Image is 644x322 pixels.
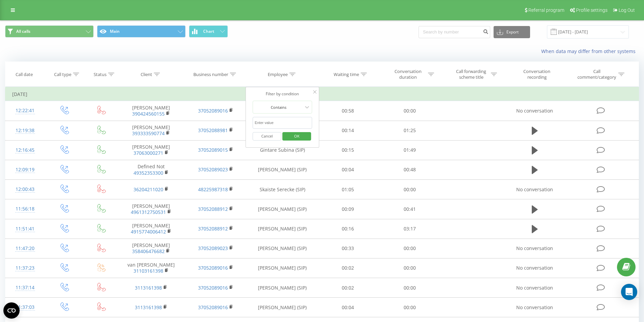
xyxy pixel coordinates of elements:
[132,110,165,117] a: 390424560155
[317,121,379,140] td: 00:14
[12,222,38,236] div: 11:51:41
[12,124,38,137] div: 12:19:38
[134,150,163,156] a: 37063000271
[16,72,33,77] div: Call date
[5,25,94,38] button: All calls
[248,298,317,317] td: [PERSON_NAME] (SIP)
[3,302,20,319] button: Open CMP widget
[253,132,281,141] button: Cancel
[198,107,228,114] a: 37052089016
[248,239,317,258] td: [PERSON_NAME] (SIP)
[515,69,559,80] div: Conversation recording
[317,140,379,160] td: 00:15
[119,160,183,179] td: Defined Not
[516,284,553,291] span: No conversation
[135,284,162,291] a: 3113161398
[317,101,379,121] td: 00:58
[248,160,317,179] td: [PERSON_NAME] (SIP)
[198,166,228,173] a: 37052089023
[12,281,38,294] div: 11:37:14
[516,245,553,251] span: No conversation
[132,130,165,137] a: 393333590774
[494,26,530,38] button: Export
[119,239,183,258] td: [PERSON_NAME]
[379,101,441,121] td: 00:00
[334,72,359,77] div: Waiting time
[198,245,228,251] a: 37052089023
[516,304,553,311] span: No conversation
[576,7,607,13] span: Profile settings
[94,72,106,77] div: Status
[317,258,379,278] td: 00:02
[379,180,441,199] td: 00:00
[248,219,317,239] td: [PERSON_NAME] (SIP)
[193,72,228,77] div: Business number
[12,144,38,157] div: 12:16:45
[282,132,311,141] button: OK
[12,202,38,216] div: 11:56:18
[198,304,228,311] a: 37052089016
[119,121,183,140] td: [PERSON_NAME]
[268,72,288,77] div: Employee
[198,127,228,133] a: 37052088981
[248,258,317,278] td: [PERSON_NAME] (SIP)
[619,7,635,13] span: Log Out
[317,278,379,298] td: 00:02
[379,278,441,298] td: 00:00
[248,199,317,219] td: [PERSON_NAME] (SIP)
[253,117,312,129] input: Enter value
[12,104,38,117] div: 12:22:41
[131,228,166,235] a: 4915774006412
[119,258,183,278] td: van [PERSON_NAME]
[16,29,30,34] span: All calls
[541,48,639,54] a: When data may differ from other systems
[119,140,183,160] td: [PERSON_NAME]
[198,225,228,232] a: 37052088912
[119,219,183,239] td: [PERSON_NAME]
[253,91,312,97] div: Filter by condition
[132,248,165,254] a: 358406476682
[379,298,441,317] td: 00:00
[379,160,441,179] td: 00:48
[317,180,379,199] td: 01:05
[131,209,166,215] a: 4961312750531
[12,262,38,275] div: 11:37:23
[203,29,214,34] span: Chart
[317,219,379,239] td: 00:16
[141,72,152,77] div: Client
[119,101,183,121] td: [PERSON_NAME]
[198,147,228,153] a: 37052089015
[317,199,379,219] td: 00:09
[12,163,38,176] div: 12:09:19
[54,72,71,77] div: Call type
[135,304,162,311] a: 3113161398
[379,121,441,140] td: 01:25
[134,268,163,274] a: 31103161398
[379,140,441,160] td: 01:49
[453,69,489,80] div: Call forwarding scheme title
[419,26,490,38] input: Search by number
[621,284,637,300] div: Open Intercom Messenger
[134,170,163,176] a: 49352353300
[198,186,228,193] a: 48225987318
[317,298,379,317] td: 00:04
[516,107,553,114] span: No conversation
[317,239,379,258] td: 00:33
[5,88,639,101] td: [DATE]
[516,186,553,193] span: No conversation
[12,242,38,255] div: 11:47:20
[379,219,441,239] td: 03:17
[134,186,163,193] a: 36204211020
[119,199,183,219] td: [PERSON_NAME]
[198,284,228,291] a: 37052089016
[198,206,228,212] a: 37052088912
[248,278,317,298] td: [PERSON_NAME] (SIP)
[379,258,441,278] td: 00:00
[516,265,553,271] span: No conversation
[577,69,617,80] div: Call comment/category
[12,183,38,196] div: 12:00:43
[390,69,426,80] div: Conversation duration
[528,7,564,13] span: Referral program
[97,25,186,38] button: Main
[379,239,441,258] td: 00:00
